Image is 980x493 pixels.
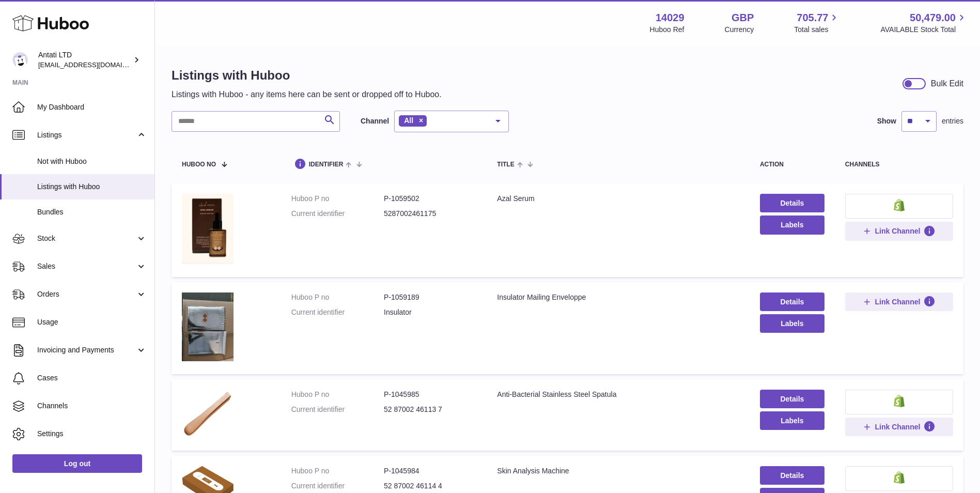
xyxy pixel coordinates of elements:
[760,390,825,408] a: Details
[845,292,953,311] button: Link Channel
[650,25,685,35] div: Huboo Ref
[760,215,825,234] button: Labels
[760,292,825,311] a: Details
[877,116,896,126] label: Show
[845,161,953,168] div: channels
[291,292,384,302] dt: Huboo P no
[182,161,216,168] span: Huboo no
[931,78,963,89] div: Bulk Edit
[12,52,28,68] img: internalAdmin-14029@internal.huboo.com
[291,466,384,476] dt: Huboo P no
[497,466,739,476] div: Skin Analysis Machine
[894,471,905,484] img: shopify-small.png
[291,194,384,204] dt: Huboo P no
[880,25,968,35] span: AVAILABLE Stock Total
[732,11,754,25] strong: GBP
[172,89,442,100] p: Listings with Huboo - any items here can be sent or dropped off to Huboo.
[497,194,739,204] div: Azal Serum
[725,25,754,35] div: Currency
[37,373,147,383] span: Cases
[37,130,136,140] span: Listings
[38,60,152,69] span: [EMAIL_ADDRESS][DOMAIN_NAME]
[291,405,384,414] dt: Current identifier
[942,116,963,126] span: entries
[760,411,825,430] button: Labels
[37,157,147,166] span: Not with Huboo
[760,194,825,212] a: Details
[37,429,147,439] span: Settings
[37,102,147,112] span: My Dashboard
[361,116,389,126] label: Channel
[384,405,476,414] dd: 52 87002 46113 7
[37,207,147,217] span: Bundles
[291,209,384,219] dt: Current identifier
[845,418,953,436] button: Link Channel
[894,395,905,407] img: shopify-small.png
[182,390,234,438] img: Anti-Bacterial Stainless Steel Spatula
[894,199,905,211] img: shopify-small.png
[910,11,956,25] span: 50,479.00
[182,194,234,264] img: Azal Serum
[384,481,476,491] dd: 52 87002 46114 4
[182,292,234,361] img: Insulator Mailing Enveloppe
[291,390,384,399] dt: Huboo P no
[384,194,476,204] dd: P-1059502
[384,292,476,302] dd: P-1059189
[37,234,136,243] span: Stock
[794,25,840,35] span: Total sales
[172,67,442,84] h1: Listings with Huboo
[384,209,476,219] dd: 5287002461175
[875,422,920,432] span: Link Channel
[797,11,828,25] span: 705.77
[291,481,384,491] dt: Current identifier
[760,161,825,168] div: action
[38,50,131,70] div: Antati LTD
[384,390,476,399] dd: P-1045985
[384,466,476,476] dd: P-1045984
[37,401,147,411] span: Channels
[309,161,344,168] span: identifier
[37,345,136,355] span: Invoicing and Payments
[760,314,825,333] button: Labels
[845,222,953,240] button: Link Channel
[497,161,514,168] span: title
[794,11,840,35] a: 705.77 Total sales
[497,292,739,302] div: Insulator Mailing Enveloppe
[875,226,920,236] span: Link Channel
[760,466,825,485] a: Details
[384,307,476,317] dd: Insulator
[875,297,920,306] span: Link Channel
[880,11,968,35] a: 50,479.00 AVAILABLE Stock Total
[37,317,147,327] span: Usage
[37,289,136,299] span: Orders
[12,454,142,473] a: Log out
[656,11,685,25] strong: 14029
[497,390,739,399] div: Anti-Bacterial Stainless Steel Spatula
[404,116,413,125] span: All
[37,182,147,192] span: Listings with Huboo
[37,261,136,271] span: Sales
[291,307,384,317] dt: Current identifier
